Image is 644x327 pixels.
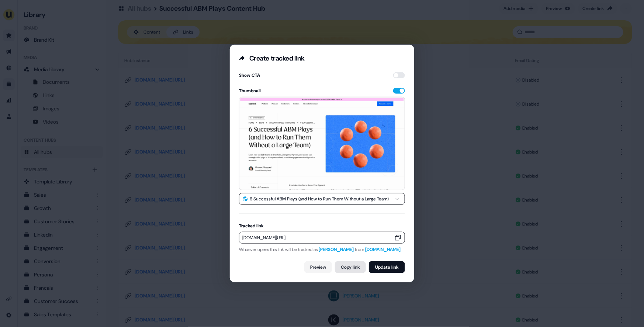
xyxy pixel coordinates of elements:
[335,261,366,273] button: Copy link
[249,54,304,63] div: Create tracked link
[250,195,389,203] div: 6 Successful ABM Plays (and How to Run Them Without a Large Team)
[304,261,332,273] a: Preview
[239,247,405,252] div: Whoever opens this link will be tracked as from
[365,247,401,252] span: [DOMAIN_NAME]
[369,261,405,273] button: Update link
[239,223,405,229] label: Tracked link
[239,97,405,190] img: Thumbnail
[239,88,261,94] div: Thumbnail
[319,247,354,252] span: [PERSON_NAME]
[242,235,393,240] div: [DOMAIN_NAME][URL]
[239,72,260,79] div: Show CTA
